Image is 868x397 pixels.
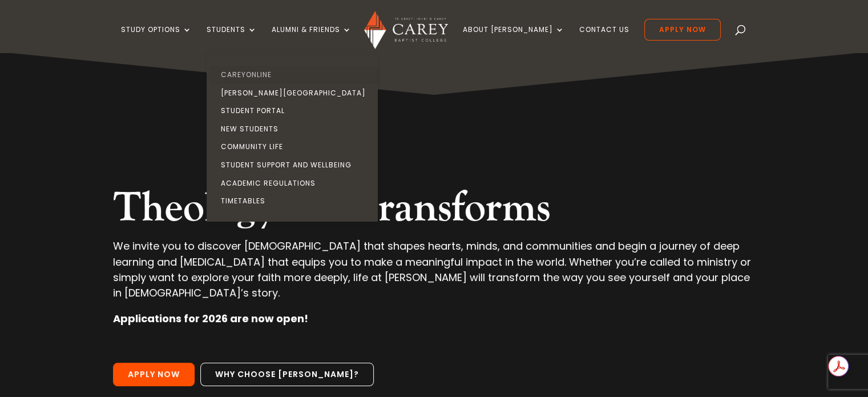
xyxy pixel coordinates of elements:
[579,26,629,53] a: Contact Us
[209,84,381,102] a: [PERSON_NAME][GEOGRAPHIC_DATA]
[209,156,381,174] a: Student Support and Wellbeing
[207,26,257,53] a: Students
[113,311,308,326] strong: Applications for 2026 are now open!
[463,26,564,53] a: About [PERSON_NAME]
[209,120,381,138] a: New Students
[364,11,448,49] img: Carey Baptist College
[209,102,381,120] a: Student Portal
[209,174,381,193] a: Academic Regulations
[272,26,352,53] a: Alumni & Friends
[644,19,721,41] a: Apply Now
[121,26,192,53] a: Study Options
[200,363,374,387] a: Why choose [PERSON_NAME]?
[113,363,195,387] a: Apply Now
[209,192,381,210] a: Timetables
[209,138,381,156] a: Community Life
[113,183,754,238] h2: Theology that transforms
[209,66,381,84] a: CareyOnline
[113,238,754,311] p: We invite you to discover [DEMOGRAPHIC_DATA] that shapes hearts, minds, and communities and begin...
